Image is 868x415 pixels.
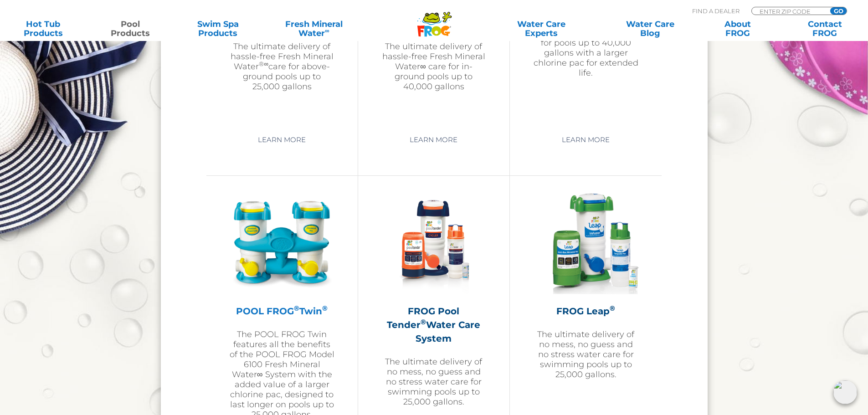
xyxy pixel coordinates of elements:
[381,190,487,295] img: pool-tender-product-img-v2-300x300.png
[551,132,620,148] a: Learn More
[229,304,335,318] h2: POOL FROG Twin
[704,20,771,38] a: AboutFROG
[833,380,857,404] img: openIcon
[830,7,847,15] input: GO
[533,304,639,318] h2: FROG Leap
[294,304,299,313] sup: ®
[229,190,335,295] img: pool-product-pool-frog-twin-300x300.png
[533,28,639,78] p: Complete mineral system for pools up to 40,000 gallons with a larger chlorine pac for extended life.
[399,132,468,148] a: Learn More
[322,304,328,313] sup: ®
[9,20,77,38] a: Hot TubProducts
[692,7,740,15] p: Find A Dealer
[97,20,164,38] a: PoolProducts
[421,318,426,326] sup: ®
[247,132,316,148] a: Learn More
[184,20,252,38] a: Swim SpaProducts
[259,60,268,67] sup: ®∞
[381,357,487,407] p: The ultimate delivery of no mess, no guess and no stress water care for swimming pools up to 25,0...
[486,20,596,38] a: Water CareExperts
[325,27,329,34] sup: ∞
[533,190,639,295] img: frog-leap-featured-img-v2-300x300.png
[381,304,487,345] h2: FROG Pool Tender Water Care System
[759,7,820,15] input: Zip Code Form
[533,329,639,379] p: The ultimate delivery of no mess, no guess and no stress water care for swimming pools up to 25,0...
[791,20,859,38] a: ContactFROG
[616,20,684,38] a: Water CareBlog
[229,41,335,92] p: The ultimate delivery of hassle-free Fresh Mineral Water care for above-ground pools up to 25,000...
[610,304,615,313] sup: ®
[381,41,487,92] p: The ultimate delivery of hassle-free Fresh Mineral Water∞ care for in-ground pools up to 40,000 g...
[271,20,356,38] a: Fresh MineralWater∞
